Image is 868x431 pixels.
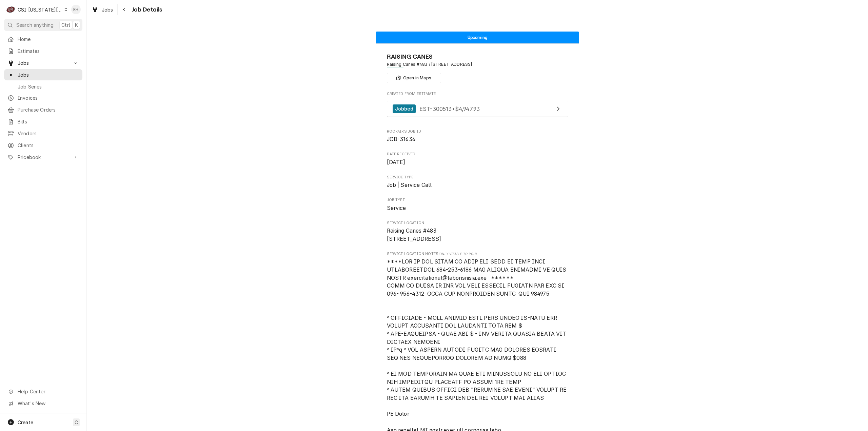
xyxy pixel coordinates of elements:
span: JOB-31636 [387,136,415,142]
span: Invoices [18,94,79,101]
span: Name [387,52,568,61]
span: Upcoming [468,35,487,40]
span: Service Type [387,181,568,189]
a: View Estimate [387,101,568,117]
span: Job Type [387,197,568,203]
button: Open in Maps [387,73,441,83]
button: Navigate back [119,4,130,15]
span: Service Location [387,227,568,243]
span: Service [387,205,406,211]
span: Raising Canes #483 [STREET_ADDRESS] [387,228,441,242]
a: Go to Pricebook [4,152,82,163]
div: Client Information [387,52,568,83]
a: Job Series [4,81,82,92]
span: K [75,21,78,28]
div: Roopairs Job ID [387,129,568,143]
a: Invoices [4,92,82,103]
div: CSI [US_STATE][GEOGRAPHIC_DATA] [18,6,62,13]
a: Go to Help Center [4,386,82,397]
span: Help Center [18,388,78,395]
button: Search anythingCtrlK [4,19,82,31]
span: Date Received [387,152,568,157]
span: Home [18,36,79,43]
a: Home [4,34,82,45]
a: Purchase Orders [4,104,82,115]
span: (Only Visible to You) [438,252,477,256]
span: Date Received [387,158,568,166]
div: CSI Kansas City's Avatar [6,5,16,14]
span: Jobs [102,6,113,13]
div: Created From Estimate [387,91,568,120]
span: Job | Service Call [387,182,432,188]
span: Ctrl [61,21,70,28]
div: KH [71,5,81,14]
a: Go to Jobs [4,57,82,68]
span: C [75,419,78,426]
div: Job Type [387,197,568,212]
a: Clients [4,140,82,151]
span: Pricebook [18,154,69,161]
span: Bills [18,118,79,125]
span: Roopairs Job ID [387,135,568,143]
span: Created From Estimate [387,91,568,97]
div: Jobbed [393,104,416,114]
a: Vendors [4,128,82,139]
a: Go to What's New [4,398,82,409]
span: Address [387,61,568,67]
span: Service Type [387,175,568,180]
span: What's New [18,400,78,407]
div: C [6,5,16,14]
div: Service Type [387,175,568,189]
span: [DATE] [387,159,406,165]
span: Search anything [16,21,54,28]
span: Roopairs Job ID [387,129,568,134]
a: Estimates [4,45,82,57]
a: Jobs [4,69,82,80]
div: Status [376,32,579,43]
span: Jobs [18,71,79,78]
span: Job Details [130,5,162,14]
span: Clients [18,142,79,149]
div: Service Location [387,220,568,243]
span: Purchase Orders [18,106,79,113]
span: Jobs [18,59,69,66]
div: Date Received [387,152,568,166]
span: Job Type [387,204,568,212]
span: Job Series [18,83,79,90]
a: Bills [4,116,82,127]
span: Vendors [18,130,79,137]
span: Service Location Notes [387,251,568,257]
div: Kelsey Hetlage's Avatar [71,5,81,14]
span: Create [18,419,33,425]
span: Service Location [387,220,568,226]
span: EST-300513 • $4,947.93 [419,105,480,112]
span: Estimates [18,47,79,55]
a: Jobs [89,4,116,15]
